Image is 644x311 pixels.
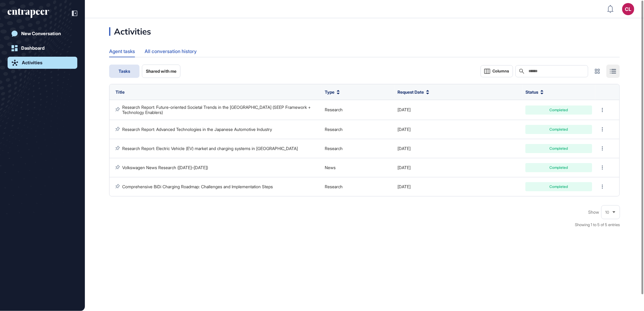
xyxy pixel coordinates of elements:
[22,60,42,65] div: Activities
[8,28,77,40] a: New Conversation
[492,69,509,73] span: Columns
[325,146,343,151] span: Research
[397,89,429,95] button: Request Date
[122,127,272,132] a: Research Report: Advanced Technologies in the Japanese Automotive Industry
[109,27,151,36] div: Activities
[122,165,208,170] a: Volkswagen News Research ([DATE]–[DATE])
[397,165,411,170] span: [DATE]
[397,146,411,151] span: [DATE]
[116,89,125,95] span: Title
[8,42,77,54] a: Dashboard
[325,184,343,189] span: Research
[325,89,340,95] button: Type
[397,184,411,189] span: [DATE]
[530,147,588,150] div: Completed
[481,65,513,77] button: Columns
[530,108,588,112] div: Completed
[525,89,544,95] button: Status
[397,107,411,112] span: [DATE]
[109,65,139,78] button: Tasks
[122,105,312,115] a: Research Report: Future-oriented Societal Trends in the [GEOGRAPHIC_DATA] (SEEP Framework + Techn...
[119,69,130,74] span: Tasks
[21,45,45,51] div: Dashboard
[325,165,336,170] span: News
[146,69,176,74] span: Shared with me
[530,166,588,169] div: Completed
[530,128,588,131] div: Completed
[622,3,634,15] button: CL
[525,89,538,95] span: Status
[588,210,599,215] span: Show
[325,127,343,132] span: Research
[122,146,298,151] a: Research Report: Electric Vehicle (EV) market and charging systems in [GEOGRAPHIC_DATA]
[397,127,411,132] span: [DATE]
[8,57,77,69] a: Activities
[397,89,424,95] span: Request Date
[8,8,49,18] div: entrapeer-logo
[325,89,334,95] span: Type
[109,45,135,57] div: Agent tasks
[325,107,343,112] span: Research
[122,184,273,189] a: Comprehensive BiDi Charging Roadmap: Challenges and Implementation Steps
[21,31,61,36] div: New Conversation
[530,185,588,189] div: Completed
[575,222,620,228] div: Showing 1 to 5 of 5 entries
[145,45,197,57] div: All conversation history
[142,65,180,78] button: Shared with me
[605,210,609,215] span: 10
